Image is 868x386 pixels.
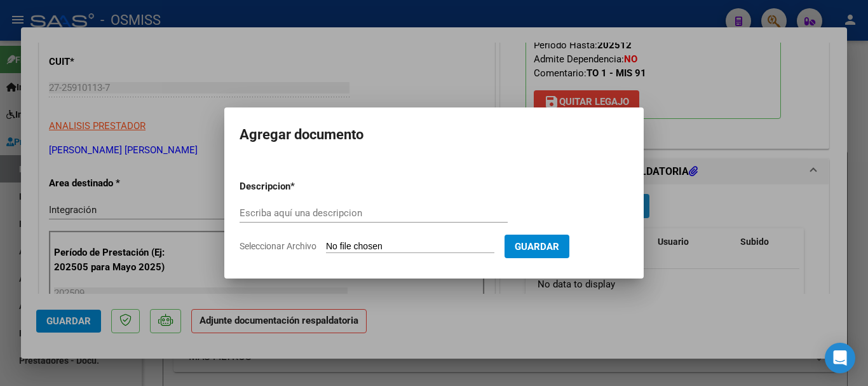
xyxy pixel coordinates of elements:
span: Seleccionar Archivo [240,241,316,251]
span: Guardar [515,241,559,252]
p: Descripcion [240,179,356,194]
div: Open Intercom Messenger [825,343,855,373]
h2: Agregar documento [240,123,628,147]
button: Guardar [505,235,569,258]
